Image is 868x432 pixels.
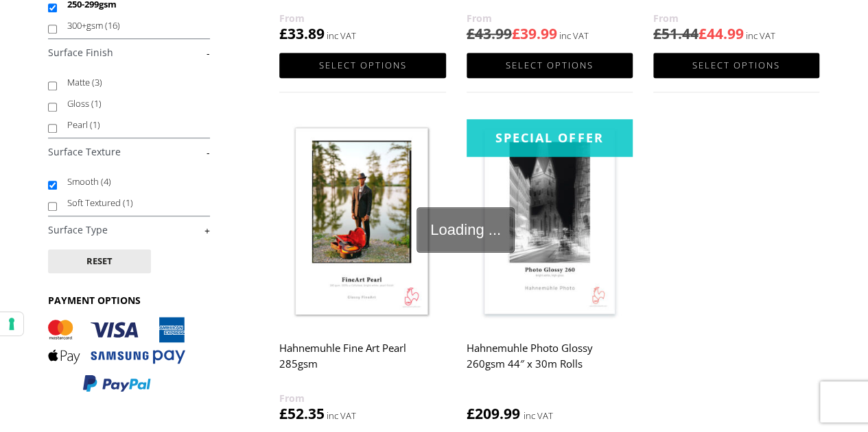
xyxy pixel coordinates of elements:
[699,24,707,43] span: £
[512,24,557,43] bdi: 39.99
[90,118,100,131] span: (1)
[92,76,102,88] span: (3)
[67,15,197,36] label: 300+gsm
[467,53,633,78] a: Select options for “Hahnemuhle Bamboo 290gsm”
[67,114,197,136] label: Pearl
[279,404,325,423] bdi: 52.35
[67,192,197,214] label: Soft Textured
[467,404,475,423] span: £
[467,119,633,424] a: Special OfferHahnemuhle Photo Glossy 260gsm 44″ x 30m Rolls £209.99 inc VAT
[699,24,744,43] bdi: 44.99
[123,196,133,209] span: (1)
[467,24,512,43] bdi: 43.99
[524,408,553,424] strong: inc VAT
[279,24,288,43] span: £
[512,24,520,43] span: £
[467,335,633,390] h2: Hahnemuhle Photo Glossy 260gsm 44″ x 30m Rolls
[467,119,633,327] img: Hahnemuhle Photo Glossy 260gsm 44" x 30m Rolls
[67,93,197,114] label: Gloss
[48,249,151,273] button: Reset
[48,294,210,307] h3: PAYMENT OPTIONS
[653,53,819,78] a: Select options for “Hahnemuhle Photo-Rag Duo 276gsm”
[279,53,445,78] a: Select options for “Hahnemuhle Torchon 285gsm”
[279,335,445,390] h2: Hahnemuhle Fine Art Pearl 285gsm
[417,207,515,253] div: Loading ...
[105,19,120,31] span: (16)
[48,38,210,66] h4: Surface Finish
[467,119,633,157] div: Special Offer
[279,404,288,423] span: £
[653,24,699,43] bdi: 51.44
[279,119,445,424] a: Hahnemuhle Fine Art Pearl 285gsm £52.35
[91,97,102,110] span: (1)
[279,24,325,43] bdi: 33.89
[279,119,445,327] img: Hahnemuhle Fine Art Pearl 285gsm
[67,72,197,93] label: Matte
[48,317,185,393] img: PAYMENT OPTIONS
[101,175,111,188] span: (4)
[467,24,475,43] span: £
[48,224,210,237] a: +
[48,138,210,165] h4: Surface Texture
[67,171,197,192] label: Smooth
[48,146,210,159] a: -
[48,47,210,60] a: -
[48,216,210,243] h4: Surface Type
[467,404,520,423] bdi: 209.99
[653,24,661,43] span: £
